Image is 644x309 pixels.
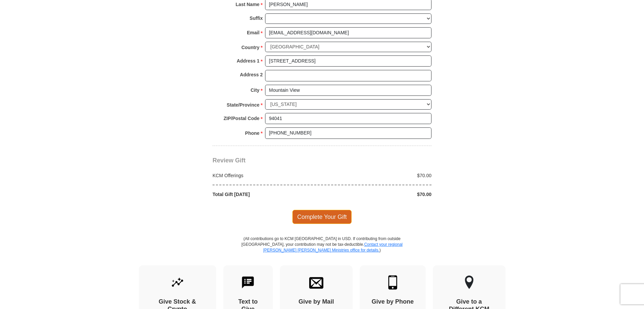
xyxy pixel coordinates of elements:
[322,191,435,198] div: $70.00
[241,275,255,289] img: text-to-give.svg
[372,298,414,306] h4: Give by Phone
[224,114,260,123] strong: ZIP/Postal Code
[250,13,263,23] strong: Suffix
[227,100,259,110] strong: State/Province
[170,275,185,289] img: give-by-stock.svg
[251,85,259,95] strong: City
[241,236,403,265] p: (All contributions go to KCM [GEOGRAPHIC_DATA] in USD. If contributing from outside [GEOGRAPHIC_D...
[309,275,323,289] img: envelope.svg
[209,172,322,179] div: KCM Offerings
[292,210,352,224] span: Complete Your Gift
[240,70,263,79] strong: Address 2
[237,56,260,66] strong: Address 1
[386,275,400,289] img: mobile.svg
[247,28,259,37] strong: Email
[245,128,260,138] strong: Phone
[209,191,322,198] div: Total Gift [DATE]
[322,172,435,179] div: $70.00
[464,275,474,289] img: other-region
[213,157,246,164] span: Review Gift
[241,43,260,52] strong: Country
[292,298,341,306] h4: Give by Mail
